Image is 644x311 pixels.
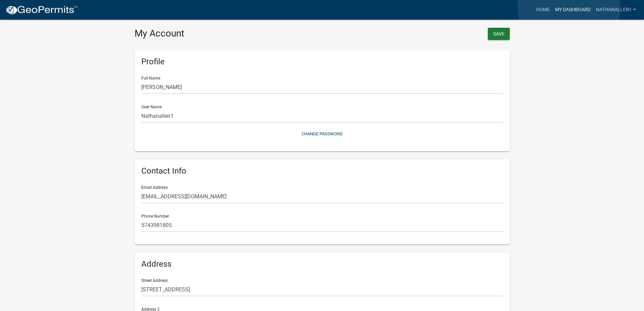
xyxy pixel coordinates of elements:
button: Change Password [141,128,503,139]
a: Home [533,3,552,16]
h3: My Account [135,28,317,39]
h6: Contact Info [141,166,503,176]
a: Nathanallen1 [593,3,639,16]
h6: Address [141,259,503,269]
h6: Profile [141,57,503,67]
button: Save [488,28,510,40]
a: My Dashboard [552,3,593,16]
